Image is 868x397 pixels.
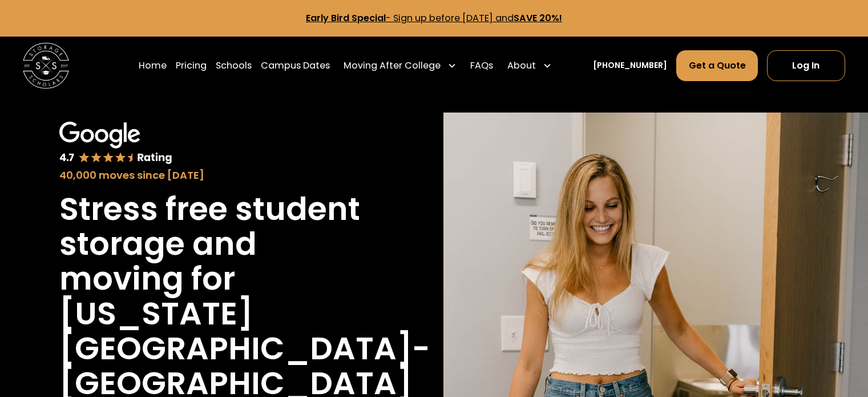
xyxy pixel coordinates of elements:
a: home [23,43,69,89]
a: Schools [216,50,252,82]
div: About [507,59,536,73]
a: Early Bird Special- Sign up before [DATE] andSAVE 20%! [306,11,562,25]
strong: SAVE 20%! [514,11,562,25]
strong: Early Bird Special [306,11,386,25]
a: Campus Dates [261,50,330,82]
a: Pricing [176,50,207,82]
a: Get a Quote [676,50,757,81]
div: 40,000 moves since [DATE] [59,167,365,183]
a: Log In [767,50,845,81]
div: About [503,50,556,82]
a: [PHONE_NUMBER] [593,59,667,71]
a: FAQs [470,50,493,82]
img: Storage Scholars main logo [23,43,69,89]
h1: Stress free student storage and moving for [59,192,365,296]
img: Google 4.7 star rating [59,122,172,165]
a: Home [139,50,167,82]
div: Moving After College [344,59,441,73]
div: Moving After College [339,50,461,82]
